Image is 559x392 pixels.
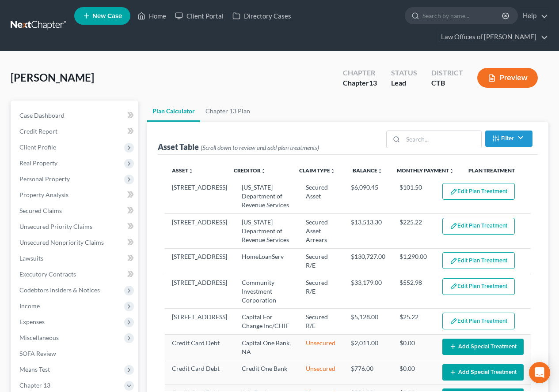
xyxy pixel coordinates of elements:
[165,334,235,360] td: Credit Card Debt
[19,270,76,278] span: Executory Contracts
[12,235,138,250] a: Unsecured Nonpriority Claims
[19,191,68,198] span: Property Analysis
[234,167,266,174] a: Creditorunfold_more
[344,360,392,385] td: $776.00
[228,8,296,24] a: Directory Cases
[442,218,515,235] button: Edit Plan Treatment
[450,283,457,290] img: edit-pencil-c1479a1de80d8dea1e2430c2f745a3c6a07e9d7aa2eeffe225670001d78357a8.svg
[450,257,457,265] img: edit-pencil-c1479a1de80d8dea1e2430c2f745a3c6a07e9d7aa2eeffe225670001d78357a8.svg
[431,78,463,88] div: CTB
[19,254,43,262] span: Lawsuits
[450,188,457,195] img: edit-pencil-c1479a1de80d8dea1e2430c2f745a3c6a07e9d7aa2eeffe225670001d78357a8.svg
[450,222,457,230] img: edit-pencil-c1479a1de80d8dea1e2430c2f745a3c6a07e9d7aa2eeffe225670001d78357a8.svg
[165,214,235,248] td: [STREET_ADDRESS]
[299,248,344,274] td: Secured R/E
[344,179,392,214] td: $6,090.45
[158,142,319,152] div: Asset Table
[299,179,344,214] td: Secured Asset
[397,167,454,174] a: Monthly Paymentunfold_more
[92,13,122,19] span: New Case
[19,207,62,214] span: Secured Claims
[392,309,435,334] td: $25.22
[19,175,70,183] span: Personal Property
[171,8,228,24] a: Client Portal
[19,112,65,119] span: Case Dashboard
[299,167,335,174] a: Claim Typeunfold_more
[12,203,138,219] a: Secured Claims
[477,68,538,88] button: Preview
[392,179,435,214] td: $101.50
[235,274,299,309] td: Community Investment Corporation
[449,168,454,174] i: unfold_more
[19,239,104,246] span: Unsecured Nonpriority Claims
[165,248,235,274] td: [STREET_ADDRESS]
[188,168,194,174] i: unfold_more
[344,309,392,334] td: $5,128.00
[261,168,266,174] i: unfold_more
[235,248,299,274] td: HomeLoanServ
[235,309,299,334] td: Capital For Change Inc/CHIF
[450,317,457,325] img: edit-pencil-c1479a1de80d8dea1e2430c2f745a3c6a07e9d7aa2eeffe225670001d78357a8.svg
[529,362,550,383] div: Open Intercom Messenger
[343,78,377,88] div: Chapter
[235,360,299,385] td: Credit One Bank
[12,108,138,123] a: Case Dashboard
[442,252,515,269] button: Edit Plan Treatment
[344,214,392,248] td: $13,513.30
[461,162,531,179] th: Plan Treatment
[392,334,435,360] td: $0.00
[19,366,50,373] span: Means Test
[344,248,392,274] td: $130,727.00
[172,167,194,174] a: Assetunfold_more
[19,159,57,167] span: Real Property
[12,187,138,203] a: Property Analysis
[12,219,138,235] a: Unsecured Priority Claims
[343,68,377,78] div: Chapter
[485,131,532,147] button: Filter
[299,274,344,309] td: Secured R/E
[19,223,92,230] span: Unsecured Priority Claims
[377,168,383,174] i: unfold_more
[12,250,138,266] a: Lawsuits
[299,309,344,334] td: Secured R/E
[19,127,57,135] span: Credit Report
[353,167,383,174] a: Balanceunfold_more
[442,339,524,355] button: Add Special Treatment
[391,78,417,88] div: Lead
[403,131,481,148] input: Search...
[392,360,435,385] td: $0.00
[19,334,59,341] span: Miscellaneous
[442,313,515,329] button: Edit Plan Treatment
[165,360,235,385] td: Credit Card Debt
[11,71,94,84] span: [PERSON_NAME]
[392,274,435,309] td: $552.98
[422,7,503,24] input: Search by name...
[19,318,45,325] span: Expenses
[344,334,392,360] td: $2,011.00
[165,309,235,334] td: [STREET_ADDRESS]
[299,360,344,385] td: Unsecured
[165,179,235,214] td: [STREET_ADDRESS]
[235,179,299,214] td: [US_STATE] Department of Revenue Services
[12,346,138,362] a: SOFA Review
[442,364,524,381] button: Add Special Treatment
[330,168,335,174] i: unfold_more
[299,334,344,360] td: Unsecured
[165,274,235,309] td: [STREET_ADDRESS]
[19,143,56,151] span: Client Profile
[201,144,319,151] span: (Scroll down to review and add plan treatments)
[442,278,515,295] button: Edit Plan Treatment
[431,68,463,78] div: District
[392,214,435,248] td: $225.22
[344,274,392,309] td: $33,179.00
[235,334,299,360] td: Capital One Bank, NA
[200,101,255,122] a: Chapter 13 Plan
[12,123,138,139] a: Credit Report
[518,8,548,24] a: Help
[19,286,100,294] span: Codebtors Insiders & Notices
[19,302,40,310] span: Income
[437,29,548,45] a: Law Offices of [PERSON_NAME]
[369,78,377,87] span: 13
[442,183,515,200] button: Edit Plan Treatment
[391,68,417,78] div: Status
